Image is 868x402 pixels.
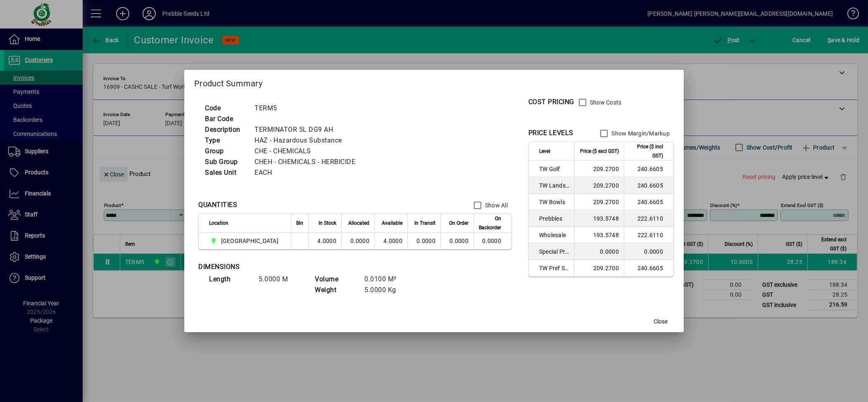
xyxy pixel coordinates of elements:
[311,274,360,285] td: Volume
[201,157,250,167] td: Sub Group
[449,219,468,228] span: On Order
[654,317,668,326] span: Close
[416,238,435,244] span: 0.0000
[528,97,574,107] div: COST PRICING
[629,142,663,160] span: Price ($ incl GST)
[539,147,550,156] span: Level
[479,214,501,232] span: On Backorder
[201,103,250,114] td: Code
[341,233,374,249] td: 0.0000
[539,198,569,206] span: TW Bowls
[647,314,674,329] button: Close
[250,135,365,146] td: HAZ - Hazardous Substance
[348,219,369,228] span: Allocated
[250,167,365,178] td: EACH
[588,98,622,107] label: Show Costs
[574,177,624,194] td: 209.2700
[574,227,624,243] td: 193.5748
[201,167,250,178] td: Sales Unit
[201,114,250,124] td: Bar Code
[250,157,365,167] td: CHEH - CHEMICALS - HERBICIDE
[539,264,569,272] span: TW Pref Sup
[473,233,511,249] td: 0.0000
[624,210,673,227] td: 222.6110
[624,260,673,276] td: 240.6605
[311,285,360,295] td: Weight
[610,129,670,138] label: Show Margin/Markup
[308,233,341,249] td: 4.0000
[528,128,573,138] div: PRICE LEVELS
[539,214,569,223] span: Prebbles
[201,124,250,135] td: Description
[250,124,365,135] td: TERMINATOR 5L DG9 AH
[209,236,282,246] span: CHRISTCHURCH
[198,262,405,272] div: DIMENSIONS
[624,227,673,243] td: 222.6110
[449,238,468,244] span: 0.0000
[319,219,336,228] span: In Stock
[201,146,250,157] td: Group
[574,210,624,227] td: 193.5748
[414,219,435,228] span: In Transit
[483,201,508,209] label: Show All
[539,247,569,256] span: Special Price
[250,146,365,157] td: CHE - CHEMICALS
[624,161,673,177] td: 240.6605
[254,274,304,285] td: 5.0000 M
[574,194,624,210] td: 209.2700
[580,147,619,156] span: Price ($ excl GST)
[198,200,237,210] div: QUANTITIES
[624,243,673,260] td: 0.0000
[624,194,673,210] td: 240.6605
[184,70,684,94] h2: Product Summary
[201,135,250,146] td: Type
[574,161,624,177] td: 209.2700
[574,243,624,260] td: 0.0000
[221,237,278,245] span: [GEOGRAPHIC_DATA]
[382,219,402,228] span: Available
[360,285,410,295] td: 5.0000 Kg
[374,233,407,249] td: 4.0000
[624,177,673,194] td: 240.6605
[296,219,303,228] span: Bin
[205,274,254,285] td: Length
[539,165,569,173] span: TW Golf
[360,274,410,285] td: 0.0100 M³
[539,181,569,190] span: TW Landscaper
[574,260,624,276] td: 209.2700
[539,231,569,239] span: Wholesale
[250,103,365,114] td: TERM5
[209,219,228,228] span: Location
